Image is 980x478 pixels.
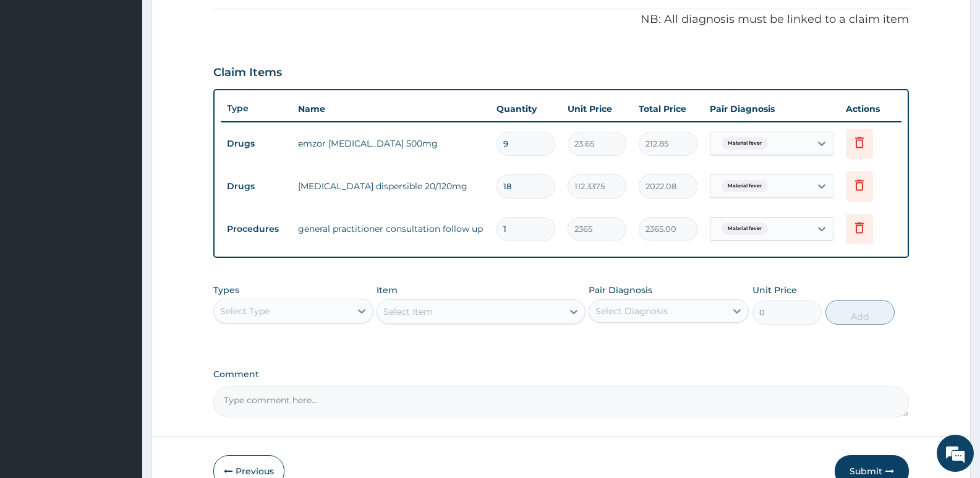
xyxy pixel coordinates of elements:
[213,12,909,28] p: NB: All diagnosis must be linked to a claim item
[213,66,282,80] h3: Claim Items
[292,131,490,156] td: emzor [MEDICAL_DATA] 500mg
[213,369,909,380] label: Comment
[377,284,398,296] label: Item
[840,96,901,121] th: Actions
[490,96,561,121] th: Quantity
[589,284,652,296] label: Pair Diagnosis
[72,156,171,281] span: We're online!
[752,284,797,296] label: Unit Price
[722,180,768,192] span: Malarial fever
[64,69,208,85] div: Chat with us now
[221,218,292,241] td: Procedures
[561,96,633,121] th: Unit Price
[203,6,232,36] div: Minimize live chat window
[292,96,490,121] th: Name
[221,132,292,155] td: Drugs
[595,305,668,317] div: Select Diagnosis
[825,300,895,325] button: Add
[292,216,490,241] td: general practitioner consultation follow up
[633,96,704,121] th: Total Price
[220,305,270,317] div: Select Type
[704,96,840,121] th: Pair Diagnosis
[292,174,490,198] td: [MEDICAL_DATA] dispersible 20/120mg
[6,338,236,381] textarea: Type your message and hit 'Enter'
[221,97,292,120] th: Type
[221,175,292,198] td: Drugs
[23,62,50,93] img: d_794563401_company_1708531726252_794563401
[722,137,768,150] span: Malarial fever
[213,285,239,296] label: Types
[722,223,768,235] span: Malarial fever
